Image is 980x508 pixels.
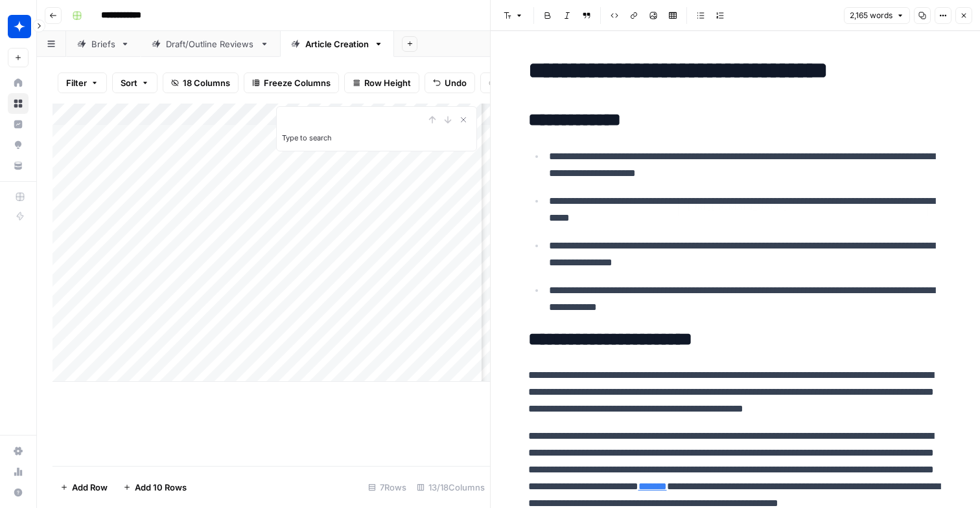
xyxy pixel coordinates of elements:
div: 13/18 Columns [412,477,490,498]
button: Sort [112,72,157,93]
span: Filter [66,76,87,89]
button: Add 10 Rows [115,477,194,498]
div: Article Creation [305,38,369,50]
label: Type to search [282,133,332,142]
div: Draft/Outline Reviews [166,38,255,50]
span: Sort [121,76,137,89]
span: 2,165 words [850,10,892,21]
a: Briefs [66,31,141,57]
span: Row Height [364,76,411,89]
img: Wiz Logo [8,15,31,38]
span: 18 Columns [183,76,230,89]
div: 7 Rows [363,477,412,498]
a: Article Creation [280,31,394,57]
button: Add Row [52,477,115,498]
a: Settings [8,441,29,461]
span: Freeze Columns [264,76,331,89]
button: Help + Support [8,482,29,503]
button: Workspace: Wiz [8,10,29,43]
span: Add 10 Rows [135,481,187,494]
span: Undo [445,76,467,89]
a: Browse [8,93,29,114]
a: Your Data [8,155,29,176]
button: Row Height [344,72,419,93]
span: Add Row [72,481,108,494]
button: Filter [58,72,107,93]
a: Opportunities [8,135,29,155]
button: Undo [425,72,475,93]
button: Freeze Columns [244,72,339,93]
a: Home [8,72,29,93]
button: Close Search [456,112,471,127]
a: Usage [8,461,29,482]
button: 18 Columns [163,72,239,93]
a: Insights [8,114,29,135]
a: Draft/Outline Reviews [141,31,280,57]
div: Briefs [91,38,115,50]
button: 2,165 words [844,7,910,24]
